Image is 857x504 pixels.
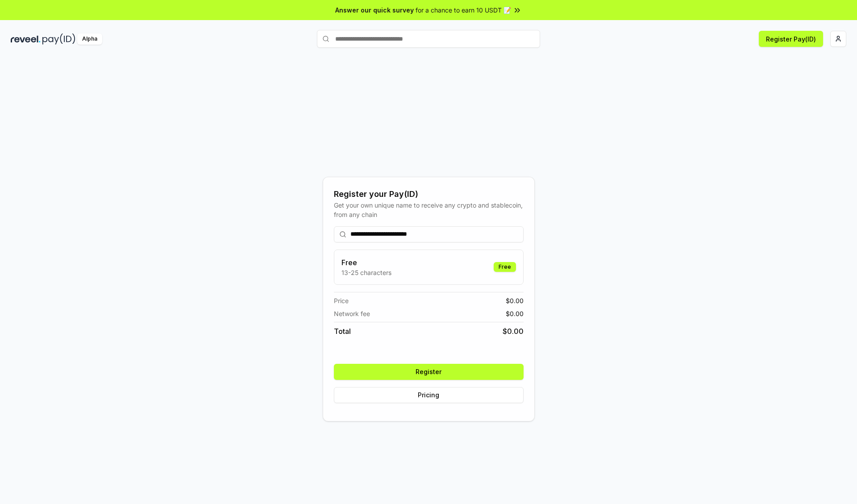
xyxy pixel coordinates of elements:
[494,262,516,272] div: Free
[503,326,524,337] span: $ 0.00
[42,33,75,45] img: pay_id
[334,364,524,380] button: Register
[334,326,351,337] span: Total
[334,309,370,318] span: Network fee
[11,33,41,45] img: reveel_dark
[77,33,102,45] div: Alpha
[759,31,823,47] button: Register Pay(ID)
[341,268,391,277] p: 13-25 characters
[335,5,414,15] span: Answer our quick survey
[416,5,511,15] span: for a chance to earn 10 USDT 📝
[334,387,524,403] button: Pricing
[334,200,524,219] div: Get your own unique name to receive any crypto and stablecoin, from any chain
[341,257,391,268] h3: Free
[506,309,524,318] span: $ 0.00
[506,296,524,305] span: $ 0.00
[334,188,524,200] div: Register your Pay(ID)
[334,296,349,305] span: Price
